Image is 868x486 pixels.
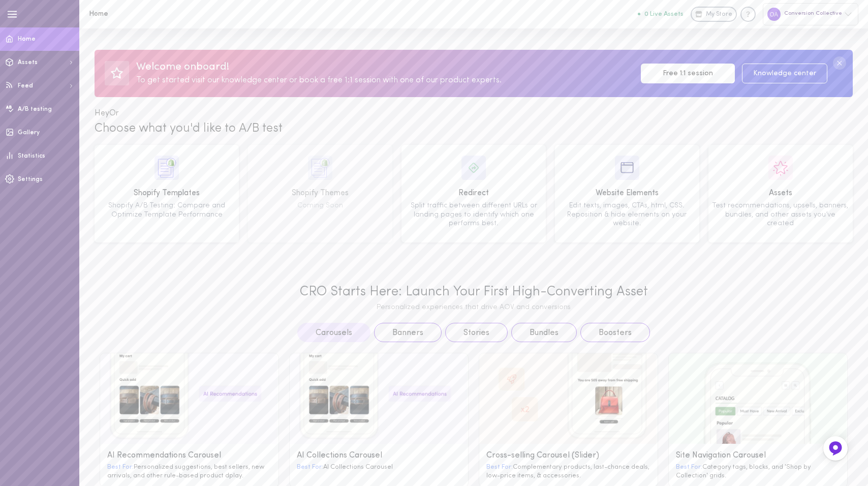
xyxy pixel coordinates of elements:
div: To get started visit our knowledge center or book a free 1:1 session with one of our product expe... [136,74,634,87]
div: Site Navigation Carousel [676,451,840,461]
div: Category tags, blocks, and 'Shop by Collection' grids. [676,463,840,480]
span: Home [18,36,36,42]
div: Website Elements [559,187,696,200]
button: Stories [445,323,508,342]
span: Gallery [18,130,40,136]
div: Coming Soon [252,201,389,210]
div: Personalized experiences that drive AOV and conversions [100,303,848,312]
div: CRO Starts Here: Launch Your First High-Converting Asset [100,284,848,300]
div: Shopify A/B Testing: Compare and Optimize Template Performance [98,201,235,219]
div: Shopify Templates [98,187,235,200]
span: Feed [18,83,33,89]
button: Bundles [511,323,577,342]
span: Best For: [107,464,134,470]
div: Knowledge center [740,7,756,22]
span: Assets [18,59,38,66]
span: A/B testing [18,106,52,112]
span: Hey Or [95,109,119,117]
div: Shopify Themes [252,187,389,200]
div: Redirect [405,187,542,200]
button: 0 Live Assets [638,11,684,17]
div: Conversion Collective [763,3,858,25]
span: My Store [706,10,732,19]
div: AI Collections Carousel [297,463,461,472]
a: Knowledge center [742,64,827,83]
div: AI Recommendations Carousel [107,451,271,461]
div: Cross-selling Carousel (Slider) [486,451,650,461]
button: Banners [374,323,442,342]
div: Personalized suggestions, best sellers, new arrivals, and other rule-based product dplay. [107,463,271,480]
span: Settings [18,176,43,183]
button: Carousels [297,323,370,342]
a: 0 Live Assets [638,11,691,18]
div: Complementary products, last-chance deals, low-price items, & accessories. [486,463,650,480]
div: Assets [712,187,849,200]
div: Welcome onboard! [136,60,634,74]
img: icon [615,156,639,180]
span: Best For: [486,464,513,470]
a: Free 1:1 session [641,64,735,83]
span: Statistics [18,153,45,159]
a: My Store [691,7,737,22]
img: icon [461,156,486,180]
button: Boosters [580,323,650,342]
div: Test recommendations, upsells, banners, bundles, and other assets you’ve created [712,201,849,228]
div: AI Collections Carousel [297,451,461,461]
span: Choose what you'd like to A/B test [95,123,283,135]
img: icon [154,156,179,180]
span: Best For: [676,464,702,470]
h1: Home [89,10,257,18]
span: Best For: [297,464,323,470]
img: icon [768,156,793,180]
div: Edit texts, images, CTAs, html, CSS. Reposition & hide elements on your website. [559,201,696,228]
img: Feedback Button [828,441,843,456]
img: icon [308,156,332,180]
div: Split traffic between different URLs or landing pages to identify which one performs best. [405,201,542,228]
